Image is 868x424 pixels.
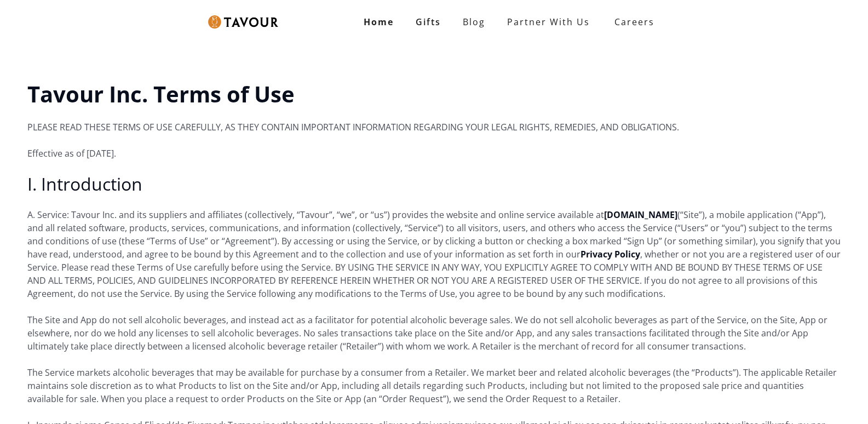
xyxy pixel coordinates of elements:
strong: Careers [614,11,654,33]
p: Effective as of [DATE]. [27,147,841,160]
a: Home [353,11,405,33]
a: Gifts [405,11,452,33]
p: The Service markets alcoholic beverages that may be available for purchase by a consumer from a R... [27,366,841,405]
a: Privacy Policy [580,248,640,260]
a: [DOMAIN_NAME] [604,209,677,221]
a: partner with us [496,11,601,33]
strong: Tavour Inc. Terms of Use [27,79,295,109]
p: The Site and App do not sell alcoholic beverages, and instead act as a facilitator for potential ... [27,313,841,353]
p: A. Service: Tavour Inc. and its suppliers and affiliates (collectively, “Tavour”, “we”, or “us”) ... [27,208,841,300]
strong: Home [364,16,394,28]
a: Careers [601,7,663,37]
p: PLEASE READ THESE TERMS OF USE CAREFULLY, AS THEY CONTAIN IMPORTANT INFORMATION REGARDING YOUR LE... [27,121,841,134]
h2: I. Introduction [27,173,841,195]
a: Blog [452,11,496,33]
